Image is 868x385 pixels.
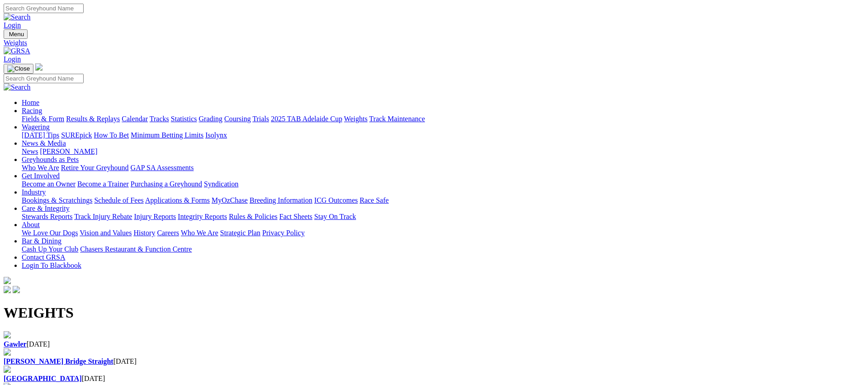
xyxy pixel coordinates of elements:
a: 2025 TAB Adelaide Cup [271,115,342,123]
a: Login [4,21,21,29]
a: History [133,229,155,237]
div: [DATE] [4,357,864,366]
span: Menu [9,31,24,38]
div: Care & Integrity [22,213,864,221]
a: [GEOGRAPHIC_DATA] [4,375,82,382]
a: Wagering [22,123,50,131]
a: Minimum Betting Limits [131,131,203,139]
a: [PERSON_NAME] Bridge Straight [4,357,113,365]
a: Fields & Form [22,115,64,123]
button: Toggle navigation [4,64,33,74]
a: Get Involved [22,172,60,180]
a: Weights [344,115,368,123]
div: Bar & Dining [22,245,864,253]
img: twitter.svg [13,286,20,293]
a: Stewards Reports [22,213,72,220]
a: [PERSON_NAME] [40,147,97,155]
a: Care & Integrity [22,204,70,212]
h1: WEIGHTS [4,304,864,321]
a: Home [22,99,39,106]
a: How To Bet [94,131,129,139]
img: Search [4,13,31,21]
img: file-red.svg [4,331,11,338]
a: Applications & Forms [145,196,210,204]
a: Greyhounds as Pets [22,156,79,163]
a: Trials [252,115,269,123]
a: Coursing [224,115,251,123]
a: Strategic Plan [220,229,260,237]
button: Toggle navigation [4,29,28,39]
a: Stay On Track [314,213,356,220]
img: GRSA [4,47,30,55]
a: Bar & Dining [22,237,61,245]
div: News & Media [22,147,864,156]
a: MyOzChase [212,196,248,204]
a: Retire Your Greyhound [61,164,129,171]
div: Racing [22,115,864,123]
a: Track Injury Rebate [74,213,132,220]
a: Tracks [150,115,169,123]
img: Close [7,65,30,72]
img: logo-grsa-white.png [4,277,11,284]
a: Who We Are [181,229,218,237]
a: Become an Owner [22,180,75,188]
a: Statistics [171,115,197,123]
div: [DATE] [4,375,864,383]
a: GAP SA Assessments [131,164,194,171]
div: Greyhounds as Pets [22,164,864,172]
div: Get Involved [22,180,864,188]
div: Industry [22,196,864,204]
a: Syndication [204,180,238,188]
div: Wagering [22,131,864,139]
a: Login [4,55,21,63]
div: About [22,229,864,237]
a: News [22,147,38,155]
a: Purchasing a Greyhound [131,180,202,188]
a: Fact Sheets [279,213,312,220]
img: facebook.svg [4,286,11,293]
a: [DATE] Tips [22,131,59,139]
a: Racing [22,107,42,114]
a: Schedule of Fees [94,196,143,204]
img: file-red.svg [4,348,11,356]
a: News & Media [22,139,66,147]
a: Chasers Restaurant & Function Centre [80,245,192,253]
a: Contact GRSA [22,253,65,261]
a: About [22,221,40,228]
input: Search [4,74,84,83]
a: Integrity Reports [178,213,227,220]
a: Careers [157,229,179,237]
a: Industry [22,188,46,196]
a: Race Safe [359,196,388,204]
a: Weights [4,39,864,47]
a: Gawler [4,340,27,348]
img: logo-grsa-white.png [35,63,42,71]
a: Login To Blackbook [22,261,81,269]
img: file-red.svg [4,366,11,373]
a: Injury Reports [134,213,176,220]
a: Grading [199,115,222,123]
a: Privacy Policy [262,229,305,237]
a: Breeding Information [250,196,312,204]
a: Track Maintenance [369,115,425,123]
div: [DATE] [4,340,864,348]
a: Become a Trainer [77,180,129,188]
a: Bookings & Scratchings [22,196,92,204]
a: We Love Our Dogs [22,229,78,237]
a: Who We Are [22,164,59,171]
a: Results & Replays [66,115,120,123]
a: Cash Up Your Club [22,245,78,253]
input: Search [4,4,84,13]
a: Isolynx [205,131,227,139]
img: Search [4,83,31,91]
a: SUREpick [61,131,92,139]
a: Vision and Values [80,229,132,237]
a: Rules & Policies [229,213,278,220]
a: Calendar [122,115,148,123]
a: ICG Outcomes [314,196,358,204]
